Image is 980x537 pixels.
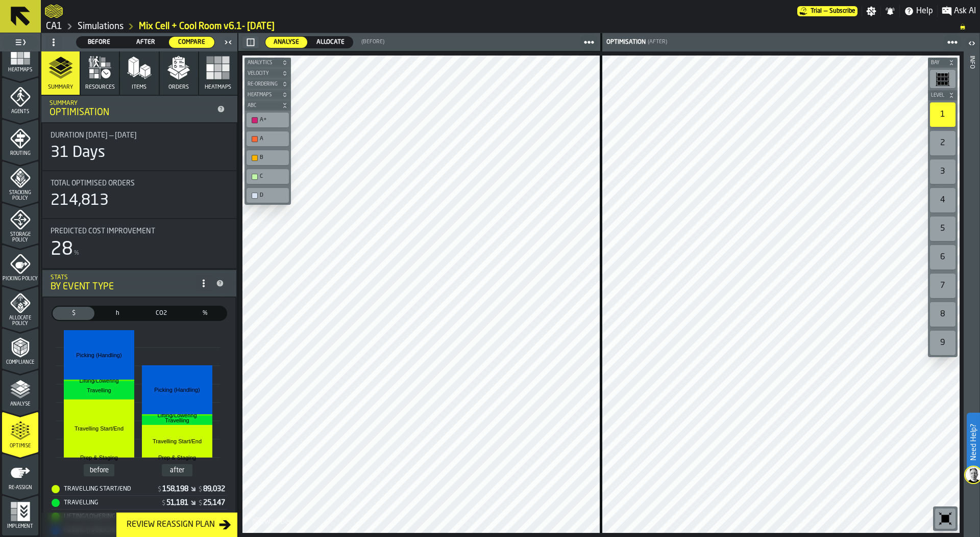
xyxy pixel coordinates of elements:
[139,21,275,32] a: link-to-/wh/i/76e2a128-1b54-4d66-80d4-05ae4c277723/simulations/6ef03396-4887-4b7b-a7e9-2a3049111640
[51,239,73,260] div: 28
[2,360,38,365] span: Compliance
[244,58,291,68] button: button-
[968,53,975,534] div: Info
[51,179,228,187] div: Title
[2,412,38,452] li: menu Optimise
[2,232,38,243] span: Storage Policy
[184,307,226,320] div: thumb
[116,513,237,537] button: button-Review Reassign Plan
[928,329,958,357] div: button-toolbar-undefined
[2,119,38,160] li: menu Routing
[824,8,827,15] span: —
[928,58,958,68] button: button-
[50,107,213,118] div: Optimisation
[51,144,105,162] div: 31 Days
[928,300,958,329] div: button-toolbar-undefined
[85,84,115,91] span: Resources
[929,60,946,66] span: Bay
[50,100,213,107] div: Summary
[2,35,38,49] label: button-toggle-Toggle Full Menu
[122,36,169,48] label: button-switch-multi-After
[2,276,38,282] span: Picking Policy
[51,179,135,187] span: Total Optimised Orders
[246,82,280,87] span: Re-Ordering
[2,443,38,449] span: Optimise
[246,92,280,98] span: Heatmaps
[968,414,979,471] label: Need Help?
[249,171,287,182] div: C
[829,8,855,15] span: Subscribe
[2,524,38,529] span: Implement
[42,219,236,268] div: stat-Predicted Cost Improvement
[260,154,286,161] div: B
[246,71,280,76] span: Velocity
[811,8,822,15] span: Trial
[52,499,161,507] div: Travelling
[604,39,646,46] div: Optimisation
[930,245,955,270] div: 6
[265,37,307,48] div: thumb
[244,79,291,89] button: button-
[46,21,62,32] a: link-to-/wh/i/76e2a128-1b54-4d66-80d4-05ae4c277723
[930,331,955,355] div: 9
[928,186,958,214] div: button-toolbar-undefined
[51,192,109,210] div: 214,813
[166,499,188,507] div: Stat Value
[127,38,164,47] span: After
[249,190,287,201] div: D
[648,39,667,45] span: (After)
[140,307,182,320] div: thumb
[52,306,95,321] label: button-switch-multi-Cost
[45,2,63,20] a: logo-header
[199,500,202,507] span: $
[797,6,857,16] a: link-to-/wh/i/76e2a128-1b54-4d66-80d4-05ae4c277723/pricing/
[81,38,118,47] span: Before
[42,123,236,170] div: stat-Duration 01/08/2025 — 31/08/2025
[930,102,955,127] div: 1
[203,485,225,493] div: Stat Value
[244,129,291,148] div: button-toolbar-undefined
[183,306,227,321] label: button-switch-multi-Share
[132,84,146,91] span: Items
[2,161,38,202] li: menu Stacking Policy
[928,272,958,300] div: button-toolbar-undefined
[162,500,165,507] span: $
[930,159,955,184] div: 3
[930,274,955,298] div: 7
[2,67,38,73] span: Heatmaps
[260,117,286,123] div: A+
[2,36,38,76] li: menu Heatmaps
[122,519,219,531] div: Review Reassign Plan
[51,131,228,140] div: Title
[51,227,228,235] div: Title
[51,131,137,140] span: Duration [DATE] — [DATE]
[937,511,953,527] svg: Reset zoom and position
[42,171,236,218] div: stat-Total Optimised Orders
[2,151,38,156] span: Routing
[76,36,122,48] label: button-switch-multi-Before
[916,5,933,17] span: Help
[2,315,38,327] span: Allocate Policy
[51,274,195,281] div: Stats
[221,36,235,48] label: button-toggle-Close me
[308,37,353,48] div: thumb
[2,245,38,285] li: menu Picking Policy
[48,84,73,91] span: Summary
[51,227,155,235] span: Predicted Cost Improvement
[928,214,958,243] div: button-toolbar-undefined
[242,36,259,48] button: button-
[51,281,195,292] div: By event type
[2,453,38,494] li: menu Re-assign
[361,39,384,45] span: (Before)
[928,243,958,272] div: button-toolbar-undefined
[929,93,946,98] span: Level
[797,6,857,16] div: Menu Subscription
[244,111,291,129] div: button-toolbar-undefined
[90,467,109,474] text: before
[169,37,214,48] div: thumb
[900,5,937,17] label: button-toggle-Help
[2,190,38,201] span: Stacking Policy
[928,100,958,129] div: button-toolbar-undefined
[2,286,38,327] li: menu Allocate Policy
